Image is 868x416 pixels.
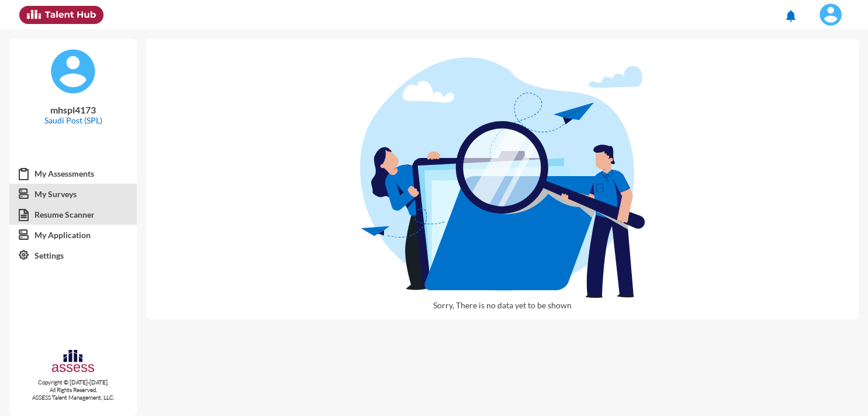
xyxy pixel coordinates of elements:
[19,115,127,125] p: Saudi Post (SPL)
[9,163,137,184] a: My Assessments
[9,379,137,401] p: Copyright © [DATE]-[DATE]. All Rights Reserved. ASSESS Talent Management, LLC.
[50,48,96,95] img: default%20profile%20image.svg
[360,300,645,319] p: Sorry, There is no data yet to be shown
[19,104,127,115] p: mhspl4173
[9,225,137,246] a: My Application
[9,245,137,266] a: Settings
[9,204,137,225] a: Resume Scanner
[784,9,798,23] mat-icon: notifications
[9,184,137,205] a: My Surveys
[51,348,95,376] img: assesscompany-logo.png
